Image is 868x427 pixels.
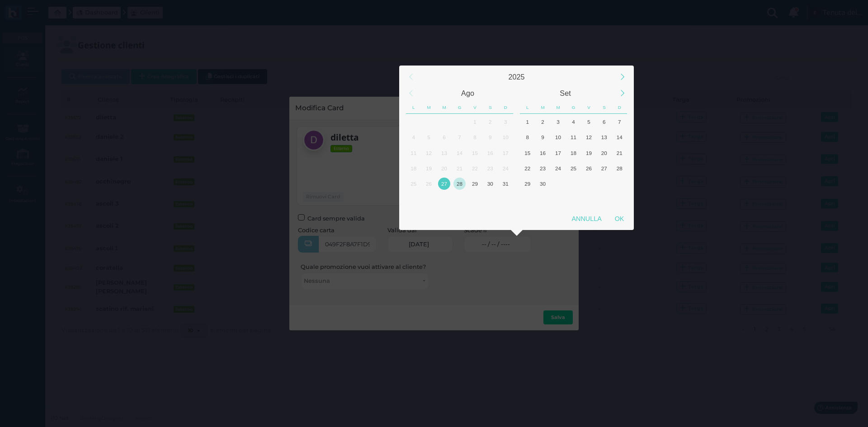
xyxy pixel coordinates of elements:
[551,160,566,176] div: Mercoledì, Settembre 24
[581,114,596,129] div: Venerdì, Settembre 5
[521,147,533,159] div: 15
[421,176,437,192] div: Martedì, Agosto 26
[612,101,627,114] div: Domenica
[537,147,549,159] div: 16
[551,101,566,114] div: Mercoledì
[437,192,452,207] div: Mercoledì, Settembre 3
[608,211,631,227] div: OK
[520,160,535,176] div: Lunedì, Settembre 22
[583,131,595,143] div: 12
[421,192,437,207] div: Martedì, Settembre 2
[467,114,482,129] div: Venerdì, Agosto 1
[520,145,535,160] div: Lunedì, Settembre 15
[566,101,581,114] div: Giovedì
[437,101,452,114] div: Mercoledì
[500,116,512,128] div: 3
[596,101,612,114] div: Sabato
[437,114,452,129] div: Mercoledì, Luglio 30
[613,131,626,143] div: 14
[552,162,564,174] div: 24
[498,192,513,207] div: Domenica, Settembre 7
[583,116,595,128] div: 5
[482,101,498,114] div: Sabato
[452,114,467,129] div: Giovedì, Luglio 31
[566,192,581,207] div: Giovedì, Ottobre 9
[567,162,580,174] div: 25
[613,84,632,103] div: Next Month
[551,114,566,129] div: Mercoledì, Settembre 3
[566,130,581,145] div: Giovedì, Settembre 11
[452,160,467,176] div: Giovedì, Agosto 21
[612,176,627,192] div: Domenica, Ottobre 5
[520,176,535,192] div: Lunedì, Settembre 29
[500,178,512,190] div: 31
[421,101,437,114] div: Martedì
[498,130,513,145] div: Domenica, Agosto 10
[613,67,632,87] div: Next Year
[438,131,450,143] div: 6
[521,162,533,174] div: 22
[401,67,420,87] div: Previous Year
[469,162,481,174] div: 22
[438,178,450,190] div: 27
[567,147,580,159] div: 18
[452,192,467,207] div: Giovedì, Settembre 4
[453,131,466,143] div: 7
[535,192,551,207] div: Martedì, Ottobre 7
[423,147,435,159] div: 12
[437,176,452,192] div: Oggi, Mercoledì, Agosto 27
[552,147,564,159] div: 17
[583,162,595,174] div: 26
[438,147,450,159] div: 13
[566,114,581,129] div: Giovedì, Settembre 4
[612,192,627,207] div: Domenica, Ottobre 12
[517,85,614,101] div: Settembre
[423,178,435,190] div: 26
[551,176,566,192] div: Mercoledì, Ottobre 1
[469,147,481,159] div: 15
[484,147,496,159] div: 16
[535,176,551,192] div: Martedì, Settembre 30
[419,69,614,85] div: 2025
[520,114,535,129] div: Lunedì, Settembre 1
[484,178,496,190] div: 30
[566,176,581,192] div: Giovedì, Ottobre 2
[581,130,596,145] div: Venerdì, Settembre 12
[535,160,551,176] div: Martedì, Settembre 23
[537,116,549,128] div: 2
[421,114,437,129] div: Martedì, Luglio 29
[581,160,596,176] div: Venerdì, Settembre 26
[469,116,481,128] div: 1
[498,114,513,129] div: Domenica, Agosto 3
[596,160,612,176] div: Sabato, Settembre 27
[521,131,533,143] div: 8
[484,131,496,143] div: 9
[407,147,420,159] div: 11
[482,114,498,129] div: Sabato, Agosto 2
[401,84,420,103] div: Previous Month
[452,145,467,160] div: Giovedì, Agosto 14
[498,145,513,160] div: Domenica, Agosto 17
[521,116,533,128] div: 1
[565,211,608,227] div: Annulla
[406,101,421,114] div: Lunedì
[498,176,513,192] div: Domenica, Agosto 31
[567,131,580,143] div: 11
[484,116,496,128] div: 2
[467,176,482,192] div: Venerdì, Agosto 29
[453,162,466,174] div: 21
[612,130,627,145] div: Domenica, Settembre 14
[537,178,549,190] div: 30
[520,192,535,207] div: Lunedì, Ottobre 6
[452,130,467,145] div: Giovedì, Agosto 7
[453,147,466,159] div: 14
[596,176,612,192] div: Sabato, Ottobre 4
[453,178,466,190] div: 28
[552,131,564,143] div: 10
[407,131,420,143] div: 4
[407,162,420,174] div: 18
[581,192,596,207] div: Venerdì, Ottobre 10
[537,162,549,174] div: 23
[613,116,626,128] div: 7
[596,130,612,145] div: Sabato, Settembre 13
